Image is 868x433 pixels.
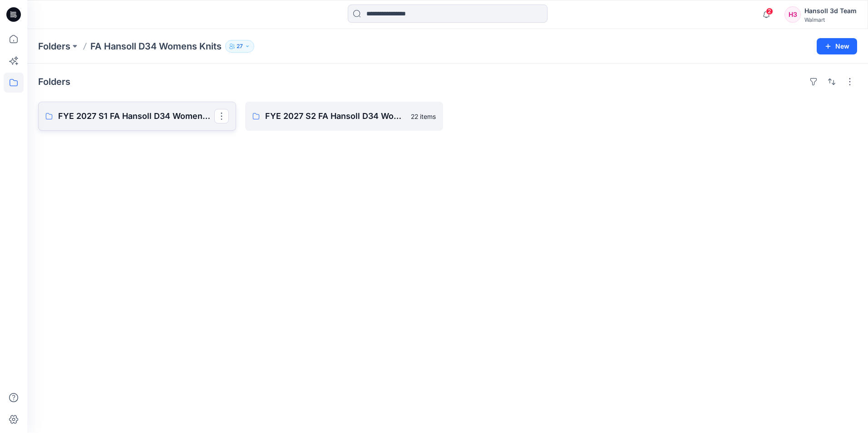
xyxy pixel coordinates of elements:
[784,6,801,23] div: H3
[245,102,443,131] a: FYE 2027 S2 FA Hansoll D34 Womens Knits22 items
[38,40,70,53] a: Folders
[411,112,436,121] p: 22 items
[804,16,857,23] div: Walmart
[90,40,222,53] p: FA Hansoll D34 Womens Knits
[804,5,857,16] div: Hansoll 3d Team
[38,102,236,131] a: FYE 2027 S1 FA Hansoll D34 Womens Knits
[265,110,405,123] p: FYE 2027 S2 FA Hansoll D34 Womens Knits
[225,40,254,53] button: 27
[38,76,70,87] h4: Folders
[237,41,243,51] p: 27
[817,38,857,54] button: New
[766,8,773,15] span: 2
[58,110,214,123] p: FYE 2027 S1 FA Hansoll D34 Womens Knits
